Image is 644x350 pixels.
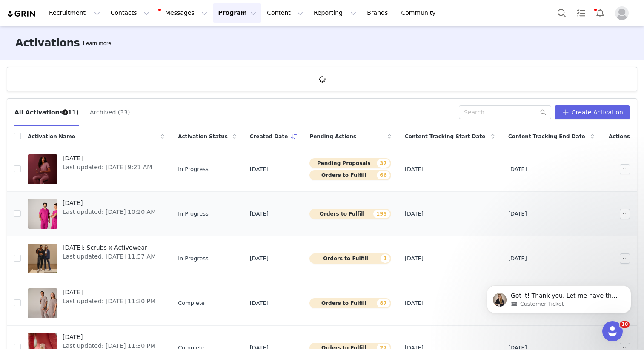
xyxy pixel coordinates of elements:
[572,3,590,23] a: Tasks
[178,299,205,307] span: Complete
[508,210,527,218] span: [DATE]
[620,321,630,328] span: 10
[405,299,424,307] span: [DATE]
[540,109,546,115] i: icon: search
[28,286,164,320] a: [DATE]Last updated: [DATE] 11:30 PM
[396,3,445,23] a: Community
[178,254,209,263] span: In Progress
[178,210,209,218] span: In Progress
[250,133,288,140] span: Created Date
[250,210,269,218] span: [DATE]
[63,163,152,172] span: Last updated: [DATE] 9:21 AM
[28,152,164,186] a: [DATE]Last updated: [DATE] 9:21 AM
[405,165,424,174] span: [DATE]
[250,299,269,307] span: [DATE]
[309,158,391,168] button: Pending Proposals37
[250,165,269,174] span: [DATE]
[44,3,105,23] button: Recruitment
[615,6,629,20] img: placeholder-profile.jpg
[7,10,37,18] img: grin logo
[309,170,391,180] button: Orders to Fulfill66
[155,3,212,23] button: Messages
[63,208,156,216] span: Last updated: [DATE] 10:20 AM
[61,108,69,116] div: Tooltip anchor
[508,254,527,263] span: [DATE]
[405,133,486,140] span: Content Tracking Start Date
[405,210,424,218] span: [DATE]
[309,253,391,264] button: Orders to Fulfill1
[28,197,164,231] a: [DATE]Last updated: [DATE] 10:20 AM
[178,133,228,140] span: Activation Status
[601,128,637,145] div: Actions
[213,3,261,23] button: Program
[63,243,156,252] span: [DATE]: Scrubs x Activewear
[610,6,637,20] button: Profile
[309,298,391,308] button: Orders to Fulfill87
[309,3,361,23] button: Reporting
[474,267,644,327] iframe: Intercom notifications message
[14,105,79,119] button: All Activations (11)
[28,133,75,140] span: Activation Name
[89,105,130,119] button: Archived (33)
[309,209,391,219] button: Orders to Fulfill195
[15,35,80,51] h3: Activations
[309,133,356,140] span: Pending Actions
[602,321,623,341] iframe: Intercom live chat
[63,288,155,297] span: [DATE]
[459,105,551,119] input: Search...
[63,297,155,306] span: Last updated: [DATE] 11:30 PM
[262,3,308,23] button: Content
[405,254,424,263] span: [DATE]
[552,3,571,23] button: Search
[106,3,155,23] button: Contacts
[81,39,113,48] div: Tooltip anchor
[555,105,630,119] button: Create Activation
[178,165,209,174] span: In Progress
[508,165,527,174] span: [DATE]
[362,3,395,23] a: Brands
[250,254,269,263] span: [DATE]
[591,3,610,23] button: Notifications
[508,133,585,140] span: Content Tracking End Date
[63,252,156,261] span: Last updated: [DATE] 11:57 AM
[28,242,164,276] a: [DATE]: Scrubs x ActivewearLast updated: [DATE] 11:57 AM
[63,154,152,163] span: [DATE]
[63,333,155,341] span: [DATE]
[63,199,156,208] span: [DATE]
